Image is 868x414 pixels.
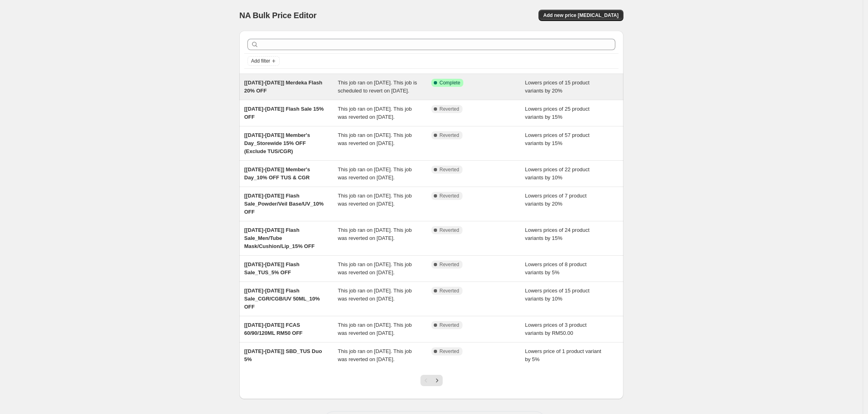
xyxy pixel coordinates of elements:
span: Reverted [439,166,459,173]
span: Add filter [251,58,270,64]
span: This job ran on [DATE]. This job was reverted on [DATE]. [338,106,412,120]
span: [[DATE]-[DATE]] Member's Day_Storewide 15% OFF (Exclude TUS/CGR) [244,132,310,154]
span: [[DATE]-[DATE]] Merdeka Flash 20% OFF [244,80,322,94]
span: Reverted [439,348,459,355]
span: Lowers prices of 3 product variants by RM50.00 [525,322,587,336]
span: Add new price [MEDICAL_DATA] [543,12,619,19]
span: Reverted [439,227,459,233]
button: Add new price [MEDICAL_DATA] [539,10,623,21]
span: [[DATE]-[DATE]] SBD_TUS Duo 5% [244,348,322,362]
span: Lowers price of 1 product variant by 5% [525,348,602,362]
span: Lowers prices of 24 product variants by 15% [525,227,590,241]
span: Lowers prices of 15 product variants by 10% [525,288,590,302]
span: Lowers prices of 25 product variants by 15% [525,106,590,120]
span: This job ran on [DATE]. This job was reverted on [DATE]. [338,348,412,362]
span: Reverted [439,106,459,112]
span: [[DATE]-[DATE]] Flash Sale_Men/Tube Mask/Cushion/Lip_15% OFF [244,227,315,249]
span: [[DATE]-[DATE]] Flash Sale 15% OFF [244,106,324,120]
span: Complete [439,80,460,86]
span: [[DATE]-[DATE]] Flash Sale_CGR/CGB/UV 50ML_10% OFF [244,288,320,310]
span: This job ran on [DATE]. This job was reverted on [DATE]. [338,132,412,146]
span: [[DATE]-[DATE]] Member's Day_10% OFF TUS & CGR [244,166,310,181]
span: This job ran on [DATE]. This job was reverted on [DATE]. [338,288,412,302]
span: Reverted [439,261,459,268]
button: Add filter [247,56,280,66]
nav: Pagination [420,375,443,386]
span: NA Bulk Price Editor [239,11,317,20]
span: Lowers prices of 8 product variants by 5% [525,261,587,275]
span: Reverted [439,288,459,294]
span: This job ran on [DATE]. This job was reverted on [DATE]. [338,193,412,207]
span: [[DATE]-[DATE]] Flash Sale_TUS_5% OFF [244,261,300,275]
span: Lowers prices of 57 product variants by 15% [525,132,590,146]
span: This job ran on [DATE]. This job was reverted on [DATE]. [338,227,412,241]
span: Lowers prices of 22 product variants by 10% [525,166,590,181]
span: Reverted [439,193,459,199]
span: [[DATE]-[DATE]] Flash Sale_Powder/Veil Base/UV_10% OFF [244,193,324,215]
span: Lowers prices of 7 product variants by 20% [525,193,587,207]
span: This job ran on [DATE]. This job was reverted on [DATE]. [338,261,412,275]
span: Reverted [439,322,459,328]
span: This job ran on [DATE]. This job is scheduled to revert on [DATE]. [338,80,417,94]
span: This job ran on [DATE]. This job was reverted on [DATE]. [338,166,412,181]
span: This job ran on [DATE]. This job was reverted on [DATE]. [338,322,412,336]
span: Reverted [439,132,459,139]
button: Next [431,375,443,386]
span: Lowers prices of 15 product variants by 20% [525,80,590,94]
span: [[DATE]-[DATE]] FCAS 60/90/120ML RM50 OFF [244,322,302,336]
